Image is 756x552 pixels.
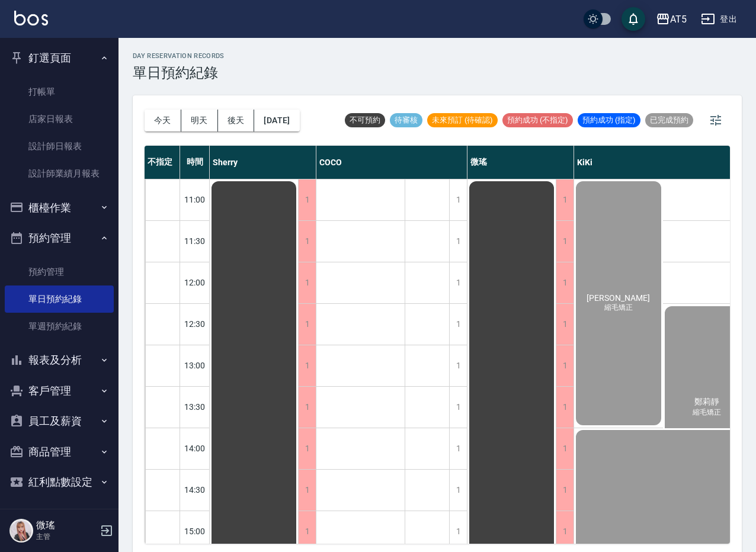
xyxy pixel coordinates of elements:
div: 1 [449,304,467,345]
div: 13:00 [180,345,210,386]
a: 打帳單 [5,78,114,105]
button: 釘選頁面 [5,43,114,73]
div: 1 [556,221,574,262]
a: 預約管理 [5,258,114,285]
div: 1 [556,511,574,552]
div: 1 [298,221,316,262]
span: 未來預訂 (待確認) [427,115,498,126]
p: 主管 [36,531,97,542]
div: 1 [298,511,316,552]
h3: 單日預約紀錄 [133,65,225,81]
div: 1 [449,179,467,220]
span: 預約成功 (不指定) [502,115,573,126]
span: 縮毛矯正 [690,407,723,418]
button: AT5 [651,7,691,31]
span: 預約成功 (指定) [578,115,640,126]
div: 1 [298,179,316,220]
div: 時間 [180,146,210,179]
div: 1 [556,387,574,428]
span: 待審核 [390,115,422,126]
div: 1 [298,345,316,386]
div: 14:00 [180,428,210,469]
div: 1 [449,262,467,303]
h2: day Reservation records [133,52,225,60]
div: 1 [556,470,574,511]
div: COCO [316,146,467,179]
div: 15:00 [180,511,210,552]
div: 1 [449,387,467,428]
div: AT5 [670,12,687,27]
div: 12:00 [180,262,210,303]
div: 1 [556,345,574,386]
button: 員工及薪資 [5,406,114,437]
a: 單週預約紀錄 [5,313,114,340]
button: [DATE] [254,110,299,131]
a: 設計師日報表 [5,133,114,160]
span: 鄭莉靜 [692,397,722,407]
span: 已完成預約 [645,115,693,126]
span: [PERSON_NAME] [584,293,652,303]
div: 1 [449,428,467,469]
a: 設計師業績月報表 [5,160,114,187]
a: 店家日報表 [5,105,114,133]
div: 1 [298,262,316,303]
button: 報表及分析 [5,345,114,376]
div: 1 [298,304,316,345]
button: 紅利點數設定 [5,467,114,498]
div: 不指定 [145,146,180,179]
div: 1 [556,428,574,469]
button: 後天 [218,110,255,131]
div: 1 [449,221,467,262]
div: 11:30 [180,220,210,262]
div: 11:00 [180,179,210,220]
div: 微瑤 [467,146,574,179]
div: 12:30 [180,303,210,345]
button: 商品管理 [5,437,114,467]
h5: 微瑤 [36,519,97,531]
button: 明天 [181,110,218,131]
div: 13:30 [180,386,210,428]
div: 1 [298,428,316,469]
button: 預約管理 [5,223,114,253]
div: 1 [556,304,574,345]
div: 1 [556,179,574,220]
img: Person [9,519,33,543]
button: 登出 [696,8,742,30]
div: 1 [449,470,467,511]
div: 1 [298,470,316,511]
div: 1 [556,262,574,303]
div: 1 [449,511,467,552]
div: 1 [449,345,467,386]
img: Logo [14,11,48,25]
div: 14:30 [180,469,210,511]
a: 單日預約紀錄 [5,285,114,313]
span: 不可預約 [345,115,385,126]
span: 縮毛矯正 [602,303,635,313]
button: 櫃檯作業 [5,192,114,223]
div: Sherry [210,146,316,179]
button: 客戶管理 [5,376,114,406]
div: 1 [298,387,316,428]
button: 今天 [145,110,181,131]
button: save [622,7,645,31]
